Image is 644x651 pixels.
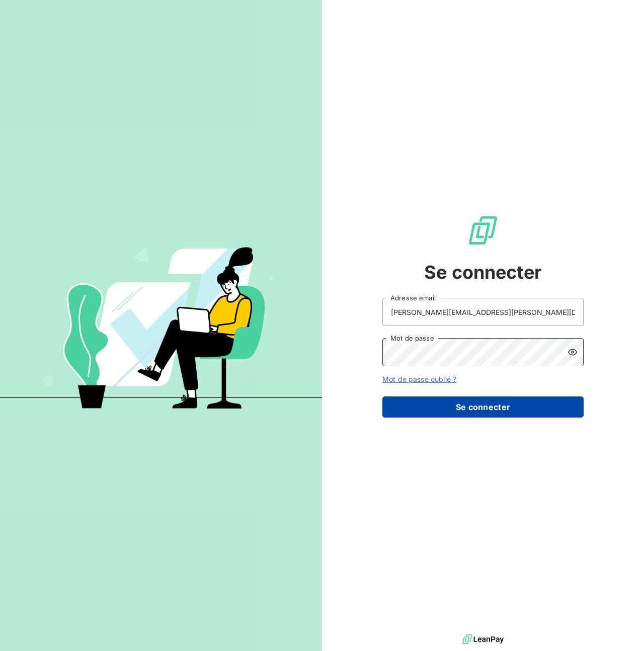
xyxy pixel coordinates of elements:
span: Se connecter [424,259,542,286]
input: placeholder [382,298,584,326]
img: logo [462,632,504,647]
a: Mot de passe oublié ? [382,375,456,383]
button: Se connecter [382,396,584,418]
img: Logo LeanPay [467,214,499,247]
